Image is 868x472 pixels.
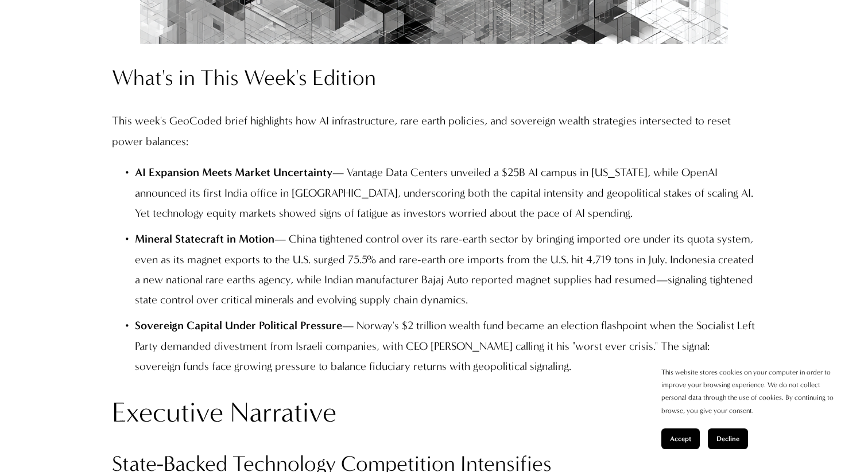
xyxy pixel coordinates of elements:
[112,111,757,151] p: This week's GeoCoded brief highlights how AI infrastructure, rare earth policies, and sovereign w...
[661,428,700,449] button: Accept
[661,366,845,417] p: This website stores cookies on your computer in order to improve your browsing experience. We do ...
[112,395,757,431] h2: Executive Narrative
[135,315,757,376] p: — Norway's $2 trillion wealth fund became an election flashpoint when the Socialist Left Party de...
[716,435,739,443] span: Decline
[135,166,332,179] strong: AI Expansion Meets Market Uncertainty
[135,162,757,223] p: — Vantage Data Centers unveiled a $25B AI campus in [US_STATE], while OpenAI announced its first ...
[135,229,757,310] p: — China tightened control over its rare-earth sector by bringing imported ore under its quota sys...
[670,435,691,443] span: Accept
[650,354,857,461] section: Cookie banner
[135,319,342,332] strong: Sovereign Capital Under Political Pressure
[708,428,748,449] button: Decline
[135,232,274,245] strong: Mineral Statecraft in Motion
[112,64,757,92] h3: What's in This Week's Edition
